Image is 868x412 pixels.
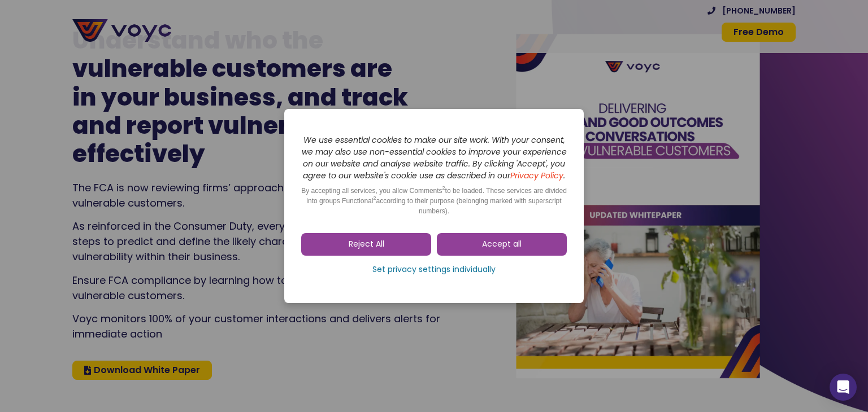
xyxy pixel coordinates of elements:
a: Privacy Policy [510,170,563,181]
a: Set privacy settings individually [301,261,567,278]
div: Open Intercom Messenger [830,374,857,401]
span: Accept all [482,239,522,250]
span: Reject All [349,239,384,250]
a: Reject All [301,233,431,256]
sup: 2 [373,195,376,201]
sup: 2 [442,185,445,191]
a: Accept all [437,233,567,256]
span: Set privacy settings individually [372,264,496,275]
span: By accepting all services, you allow Comments to be loaded. These services are divided into group... [301,187,567,215]
i: We use essential cookies to make our site work. With your consent, we may also use non-essential ... [302,134,567,181]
